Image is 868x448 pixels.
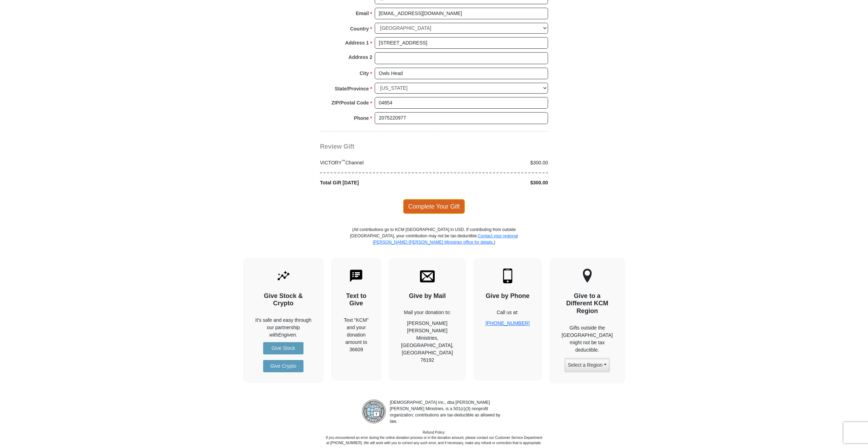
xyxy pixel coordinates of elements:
[320,143,354,150] span: Review Gift
[348,52,372,62] strong: Address 2
[354,113,369,123] strong: Phone
[325,430,543,446] p: Refund Policy: If you encountered an error during the online donation process or in the donation ...
[255,292,312,307] h4: Give Stock & Crypto
[360,68,369,78] strong: City
[562,324,613,354] p: Gifts outside the [GEOGRAPHIC_DATA] might not be tax deductible.
[278,332,297,338] i: Engiven.
[401,320,454,364] p: [PERSON_NAME] [PERSON_NAME] Ministries, [GEOGRAPHIC_DATA], [GEOGRAPHIC_DATA] 76192
[350,226,518,258] p: (All contributions go to KCM [GEOGRAPHIC_DATA] in USD. If contributing from outside [GEOGRAPHIC_D...
[263,360,303,372] a: Give Crypto
[343,292,369,307] h4: Text to Give
[332,98,369,108] strong: ZIP/Postal Code
[486,309,530,316] p: Call us at:
[349,269,363,283] img: text-to-give.svg
[316,159,434,167] div: VICTORY Channel
[345,38,369,48] strong: Address 1
[434,159,552,167] div: $300.00
[434,179,552,186] div: $300.00
[401,309,454,316] p: Mail your donation to:
[486,292,530,300] h4: Give by Phone
[343,317,369,353] div: Text "KCM" and your donation amount to 36609
[565,358,609,372] button: Select a Region
[255,317,312,339] p: It's safe and easy through our partnership with
[562,292,613,315] h4: Give to a Different KCM Region
[401,292,454,300] h4: Give by Mail
[420,269,435,283] img: envelope.svg
[486,320,530,326] a: [PHONE_NUMBER]
[500,269,515,283] img: mobile.svg
[335,84,369,94] strong: State/Province
[386,399,506,425] p: [DEMOGRAPHIC_DATA] Inc., dba [PERSON_NAME] [PERSON_NAME] Ministries, is a 501(c)(3) nonprofit org...
[276,269,291,283] img: give-by-stock.svg
[350,24,369,34] strong: Country
[316,179,434,186] div: Total Gift [DATE]
[582,269,592,283] img: other-region
[342,159,346,163] sup: ™
[362,399,386,424] img: refund-policy
[356,8,369,18] strong: Email
[403,199,465,214] span: Complete Your Gift
[373,233,518,245] a: Contact your regional [PERSON_NAME] [PERSON_NAME] Ministries office for details.
[263,342,303,354] a: Give Stock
